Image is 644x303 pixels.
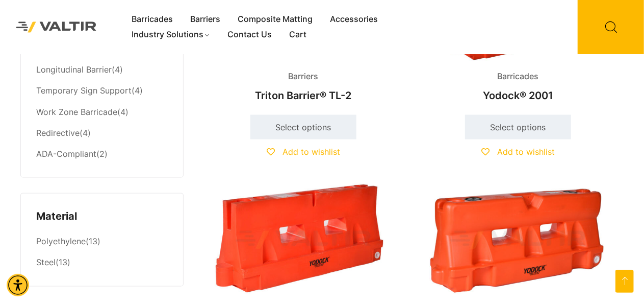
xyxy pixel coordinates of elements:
a: Temporary Sign Support [36,85,132,96]
a: Barriers [182,12,229,27]
span: Barricades [490,69,547,84]
a: Composite Matting [229,12,321,27]
a: Accessories [321,12,387,27]
h2: Triton Barrier® TL-2 [204,84,403,107]
a: Polyethylene [36,237,86,247]
li: (2) [36,144,168,162]
a: Steel [36,258,56,268]
li: (4) [36,60,168,81]
a: Select options for “Yodock® 2001” [465,115,571,139]
span: Barriers [281,69,326,84]
img: Barricades [204,180,403,300]
a: Select options for “Triton Barrier® TL-2” [250,115,356,139]
a: Cart [281,27,316,42]
a: Longitudinal Barrier [36,64,112,75]
li: (4) [36,102,168,123]
a: Contact Us [219,27,281,42]
h4: Material [36,209,168,224]
a: Add to wishlist [481,147,555,157]
span: Add to wishlist [282,147,340,157]
a: Industry Solutions [123,27,219,42]
li: (13) [36,253,168,271]
a: Barricades [123,12,182,27]
h2: Yodock® 2001 [419,84,617,107]
a: Add to wishlist [267,147,340,157]
img: Valtir Rentals [8,13,105,41]
div: Accessibility Menu [7,274,29,296]
img: An orange traffic barrier with a smooth surface and cut-out sections for visibility. It features ... [419,180,617,300]
li: (4) [36,81,168,102]
li: (13) [36,232,168,253]
a: Open this option [615,270,634,293]
span: Add to wishlist [497,147,555,157]
a: Redirective [36,128,80,138]
a: Work Zone Barricade [36,107,117,117]
a: ADA-Compliant [36,149,96,159]
li: (4) [36,123,168,144]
